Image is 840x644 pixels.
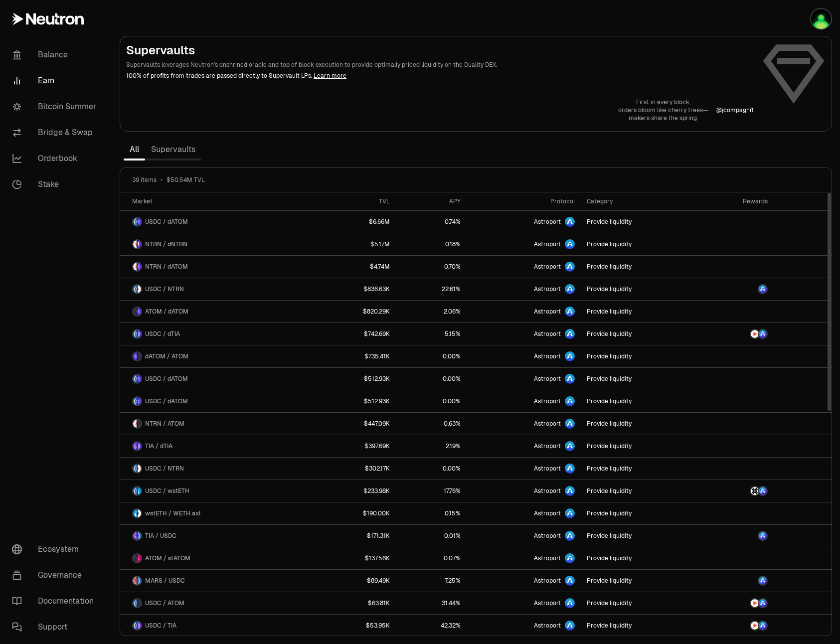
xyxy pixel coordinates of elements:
span: Astroport [534,509,561,517]
div: TVL [320,197,390,205]
img: USDC Logo [133,285,137,293]
a: Astroport [467,480,581,502]
img: ASTRO Logo [759,285,767,293]
span: NTRN / ATOM [145,420,184,428]
a: ATOM LogostATOM LogoATOM / stATOM [120,547,314,569]
a: Learn more [314,72,346,80]
a: Astroport [467,547,581,569]
a: Provide liquidity [581,525,698,547]
a: Astroport [467,435,581,457]
a: $53.95K [314,615,396,637]
img: MARS Logo [133,577,137,585]
a: Astroport [467,570,581,592]
a: NTRN LogodNTRN LogoNTRN / dNTRN [120,233,314,255]
div: APY [402,197,461,205]
img: NTRN Logo [133,420,137,428]
img: ASTRO Logo [759,622,767,630]
span: 39 items [132,176,157,184]
span: USDC / dTIA [145,330,180,338]
a: 0.00% [396,368,467,390]
a: TIA LogoUSDC LogoTIA / USDC [120,525,314,547]
img: ATOM Logo [138,352,141,360]
a: NTRN LogoASTRO Logo [698,592,774,614]
a: NTRN LogoATOM LogoNTRN / ATOM [120,413,314,435]
span: $50.54M TVL [167,176,205,184]
img: ASTRO Logo [759,487,767,495]
a: 2.19% [396,435,467,457]
img: dTIA Logo [138,330,141,338]
img: ASTRO Logo [759,599,767,607]
a: USDC LogodTIA LogoUSDC / dTIA [120,323,314,345]
a: Astroport [467,592,581,614]
img: ATOM Logo [138,420,141,428]
span: USDC / dATOM [145,397,188,405]
span: USDC / wstETH [145,487,189,495]
img: NTRN Logo [133,240,137,248]
img: ATOM Logo [138,599,141,607]
span: Astroport [534,577,561,585]
span: USDC / ATOM [145,599,184,607]
a: 0.70% [396,256,467,278]
a: $233.98K [314,480,396,502]
a: 5.15% [396,323,467,345]
a: $137.56K [314,547,396,569]
a: $5.17M [314,233,396,255]
span: Astroport [534,308,561,316]
p: @ jcompagni1 [716,106,754,114]
a: Provide liquidity [581,256,698,278]
a: Provide liquidity [581,345,698,367]
img: wstETH Logo [133,509,137,517]
a: Provide liquidity [581,211,698,233]
span: MARS / USDC [145,577,185,585]
a: 42.32% [396,615,467,637]
a: 7.25% [396,570,467,592]
a: 0.00% [396,390,467,412]
a: Supervaults [145,140,201,160]
span: Astroport [534,622,561,630]
a: Provide liquidity [581,435,698,457]
a: Support [4,614,108,640]
img: USDC Logo [133,375,137,383]
img: ASTRO Logo [759,577,767,585]
img: USDC Logo [138,532,141,540]
img: AXL Logo [751,487,759,495]
a: Astroport [467,458,581,480]
a: ASTRO Logo [698,525,774,547]
img: TIA Logo [138,622,141,630]
a: Earn [4,68,108,94]
a: Ecosystem [4,536,108,562]
img: USDC Logo [133,218,137,226]
a: 0.00% [396,345,467,367]
a: Astroport [467,256,581,278]
a: Bitcoin Summer [4,94,108,120]
a: Astroport [467,345,581,367]
a: Astroport [467,525,581,547]
a: dATOM LogoATOM LogodATOM / ATOM [120,345,314,367]
a: $6.66M [314,211,396,233]
a: 0.00% [396,458,467,480]
a: Provide liquidity [581,615,698,637]
a: USDC LogoNTRN LogoUSDC / NTRN [120,278,314,300]
a: First in every block,orders bloom like cherry trees—makers share the spring. [618,98,708,122]
span: Astroport [534,465,561,473]
a: 0.07% [396,547,467,569]
img: dATOM Logo [133,352,137,360]
a: $735.41K [314,345,396,367]
a: Astroport [467,278,581,300]
a: $4.74M [314,256,396,278]
img: USDC Logo [133,465,137,473]
a: ASTRO Logo [698,570,774,592]
a: 17.76% [396,480,467,502]
a: Astroport [467,323,581,345]
span: Astroport [534,240,561,248]
a: $63.81K [314,592,396,614]
img: USDC Logo [133,397,137,405]
a: $447.09K [314,413,396,435]
p: First in every block, [618,98,708,106]
a: USDC LogodATOM LogoUSDC / dATOM [120,368,314,390]
a: Provide liquidity [581,390,698,412]
h2: Supervaults [126,42,754,58]
a: USDC LogoTIA LogoUSDC / TIA [120,615,314,637]
a: USDC LogowstETH LogoUSDC / wstETH [120,480,314,502]
div: Category [587,197,692,205]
